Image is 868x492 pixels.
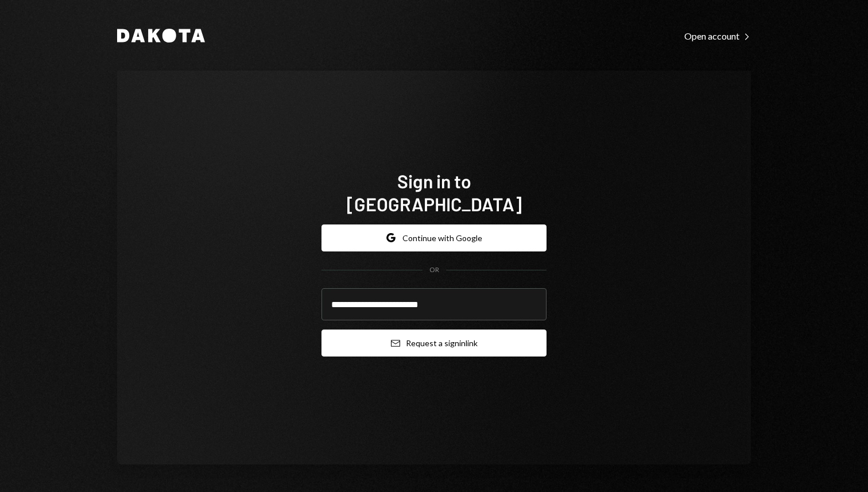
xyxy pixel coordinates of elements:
[321,169,547,215] h1: Sign in to [GEOGRAPHIC_DATA]
[321,224,547,251] button: Continue with Google
[684,29,751,42] a: Open account
[321,330,547,357] button: Request a signinlink
[429,265,439,275] div: OR
[684,30,751,42] div: Open account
